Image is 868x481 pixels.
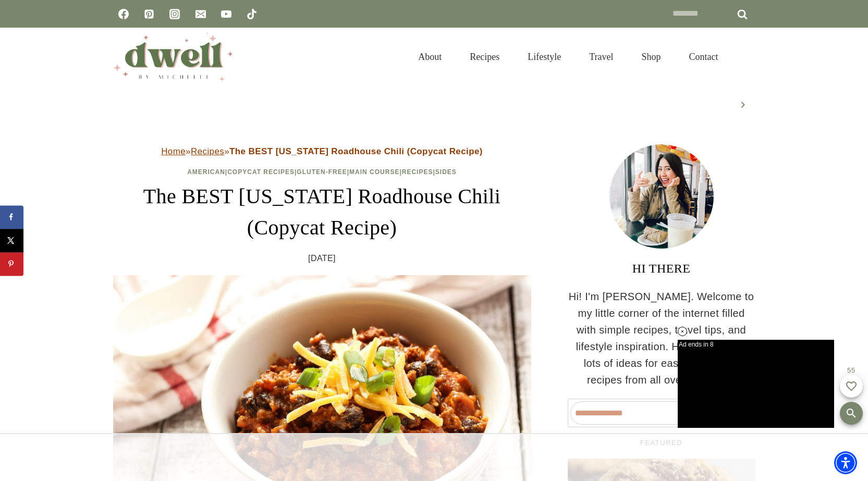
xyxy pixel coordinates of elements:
img: DWELL by michelle [113,33,233,81]
a: Contact [675,40,732,74]
strong: The BEST [US_STATE] Roadhouse Chili (Copycat Recipe) [229,146,483,156]
p: Hi! I'm [PERSON_NAME]. Welcome to my little corner of the internet filled with simple recipes, tr... [568,288,755,388]
h3: HI THERE [568,259,755,278]
div: Accessibility Menu [834,451,857,474]
a: Copycat Recipes [227,168,295,176]
nav: Primary Navigation [404,40,732,74]
a: Facebook [113,4,134,24]
iframe: Advertisement [351,445,518,471]
a: Gluten-Free [297,168,347,176]
a: Travel [575,40,627,74]
a: Instagram [164,4,185,24]
a: Shop [627,40,675,74]
span: | | | | | [187,168,457,176]
iframe: Advertisement [678,340,834,428]
a: About [404,40,456,74]
a: Sides [435,168,457,176]
time: [DATE] [308,252,336,265]
a: Home [161,146,186,156]
a: Lifestyle [514,40,575,74]
a: TikTok [241,4,262,24]
a: Recipes [191,146,224,156]
a: American [187,168,225,176]
a: Main Course [349,168,399,176]
h1: The BEST [US_STATE] Roadhouse Chili (Copycat Recipe) [113,181,531,243]
a: Recipes [456,40,514,74]
span: » » [161,146,483,156]
a: YouTube [216,4,237,24]
a: Email [190,4,211,24]
a: Recipes [402,168,433,176]
a: Pinterest [139,4,160,24]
